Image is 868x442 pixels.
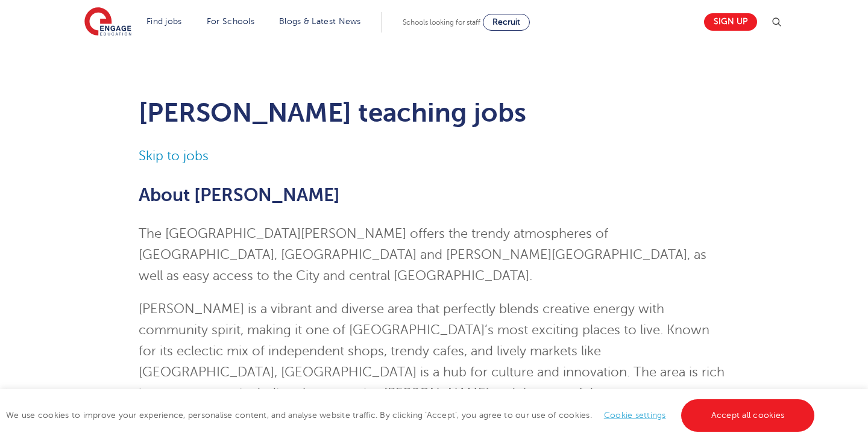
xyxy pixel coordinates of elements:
span: Recruit [492,17,520,26]
a: Skip to jobs [139,149,209,163]
a: Recruit [483,14,530,31]
a: Blogs & Latest News [279,17,361,26]
span: We use cookies to improve your experience, personalise content, and analyse website traffic. By c... [6,411,817,420]
img: Engage Education [84,7,131,37]
a: Sign up [704,13,757,31]
span: About [PERSON_NAME] [139,185,340,205]
a: Accept all cookies [681,399,815,432]
span: The [GEOGRAPHIC_DATA][PERSON_NAME] offers the trendy atmospheres of [GEOGRAPHIC_DATA], [GEOGRAPHI... [139,226,706,283]
h1: [PERSON_NAME] teaching jobs [139,98,730,128]
a: For Schools [207,17,254,26]
a: Find jobs [146,17,182,26]
span: Schools looking for staff [403,18,480,26]
a: Cookie settings [604,411,666,420]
